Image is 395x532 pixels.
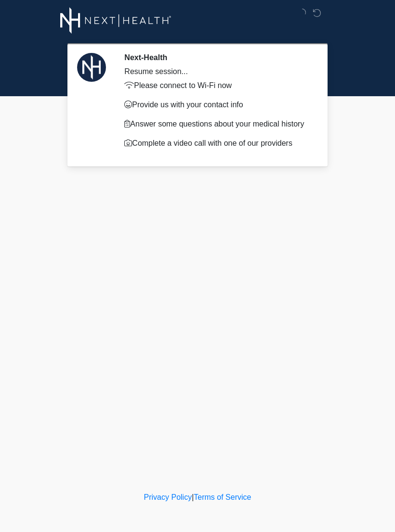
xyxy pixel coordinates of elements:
div: Resume session... [124,66,311,77]
p: Provide us with your contact info [124,99,311,111]
img: Next-Health Logo [60,7,171,34]
a: Terms of Service [194,493,251,501]
img: Agent Avatar [77,53,106,82]
p: Please connect to Wi-Fi now [124,80,311,91]
a: | [192,493,194,501]
p: Complete a video call with one of our providers [124,138,311,149]
h2: Next-Health [124,53,311,62]
a: Privacy Policy [144,493,192,501]
p: Answer some questions about your medical history [124,118,311,130]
